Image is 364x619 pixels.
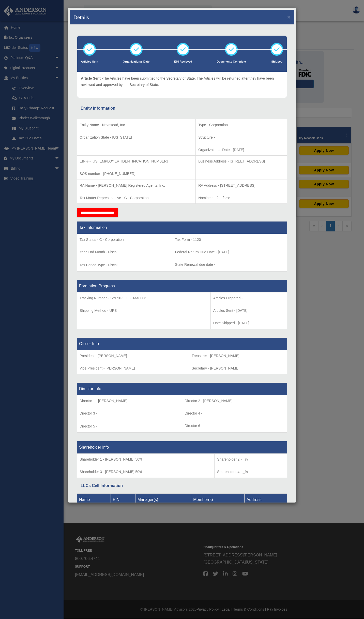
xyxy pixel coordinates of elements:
p: Shareholder 3 - [PERSON_NAME] 50% [80,469,212,475]
p: Treasurer - [PERSON_NAME] [192,353,284,359]
p: SOS number - [PHONE_NUMBER] [80,171,193,177]
p: Organization State - [US_STATE] [80,134,193,141]
p: Director 6 - [185,423,285,429]
p: Tax Form - 1120 [175,237,284,243]
th: EIN [111,493,135,506]
button: × [287,14,291,20]
p: Organizational Date [123,59,149,64]
p: RA Name - [PERSON_NAME] Registered Agents, Inc. [80,182,193,189]
p: Documents Complete [217,59,246,64]
p: Shareholder 1 - [PERSON_NAME] 50% [80,456,212,463]
p: Vice President - [PERSON_NAME] [80,365,186,372]
th: Officer Info [77,337,287,350]
p: Director 3 - [80,410,179,417]
p: Tax Matter Representative - C - Corporation [80,195,193,201]
p: Shipped [270,59,283,64]
p: Nominee Info - false [198,195,284,201]
p: EIN # - [US_EMPLOYER_IDENTIFICATION_NUMBER] [80,158,193,165]
p: Director 1 - [PERSON_NAME] [80,398,179,404]
p: Date Shipped - [DATE] [213,320,284,326]
p: Articles Sent [81,59,98,64]
p: Entity Name - Nextstead, Inc. [80,122,193,128]
p: Year End Month - Fiscal [80,249,170,255]
p: Type - Corporation [198,122,284,128]
th: Shareholder info [77,441,287,454]
p: Structure - [198,134,284,141]
p: Federal Return Due Date - [DATE] [175,249,284,255]
th: Tax Information [77,222,287,234]
p: Organizational Date - [DATE] [198,147,284,153]
th: Member(s) [191,493,245,506]
div: LLCs Cell Information [81,482,283,489]
span: Article Sent - [81,76,103,80]
td: Director 5 - [77,395,182,433]
p: Director 2 - [PERSON_NAME] [185,398,285,404]
p: President - [PERSON_NAME] [80,353,186,359]
th: Address [244,493,287,506]
p: Articles Prepared - [213,295,284,301]
p: EIN Recieved [174,59,192,64]
p: Articles Sent - [DATE] [213,307,284,314]
p: Tracking Number - 1Z97XF930391448006 [80,295,208,301]
td: Tax Period Type - Fiscal [77,234,172,272]
th: Manager(s) [135,493,191,506]
p: RA Address - [STREET_ADDRESS] [198,182,284,189]
p: Secretary - [PERSON_NAME] [192,365,284,372]
h4: Details [73,13,89,21]
p: Shareholder 2 - _% [217,456,284,463]
p: Business Address - [STREET_ADDRESS] [198,158,284,165]
th: Director Info [77,383,287,395]
p: Shipping Method - UPS [80,307,208,314]
p: The Articles have been submitted to the Secretary of State. The Articles will be returned after t... [81,75,283,88]
div: Entity Information [81,105,283,112]
th: Formation Progress [77,280,287,292]
p: Director 4 - [185,410,285,417]
p: Shareholder 4 - _% [217,469,284,475]
p: Tax Status - C - Corporation [80,237,170,243]
p: State Renewal due date - [175,261,284,268]
th: Name [77,493,111,506]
